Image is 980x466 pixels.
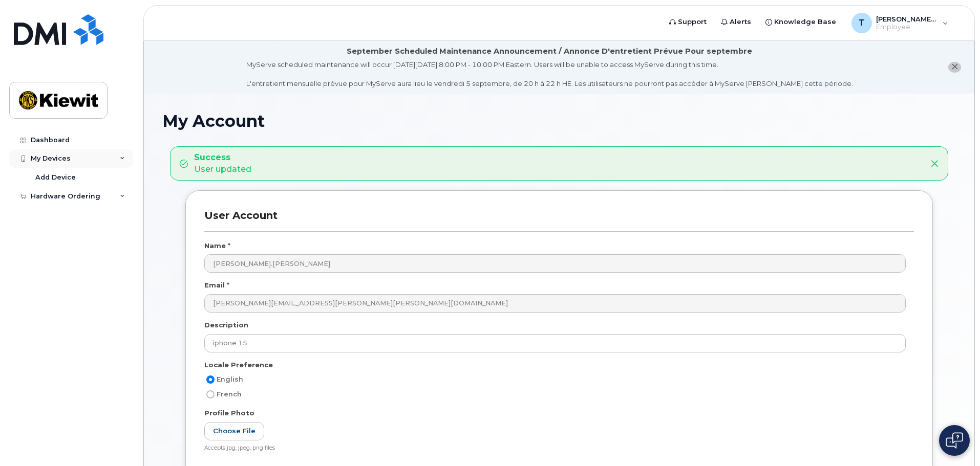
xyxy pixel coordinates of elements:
[204,280,229,290] label: Email *
[217,375,243,383] span: English
[948,62,961,73] button: close notification
[194,152,251,175] div: User updated
[204,408,254,418] label: Profile Photo
[204,320,248,330] label: Description
[946,432,963,449] img: Open chat
[204,209,914,231] h3: User Account
[204,422,264,441] label: Choose File
[217,390,242,398] span: French
[246,60,853,88] div: MyServe scheduled maintenance will occur [DATE][DATE] 8:00 PM - 10:00 PM Eastern. Users will be u...
[194,152,251,164] strong: Success
[204,445,906,452] div: Accepts jpg, jpeg, png files
[204,360,273,370] label: Locale Preference
[206,375,215,384] input: English
[347,46,752,57] div: September Scheduled Maintenance Announcement / Annonce D'entretient Prévue Pour septembre
[206,390,215,398] input: French
[204,241,230,251] label: Name *
[162,112,956,130] h1: My Account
